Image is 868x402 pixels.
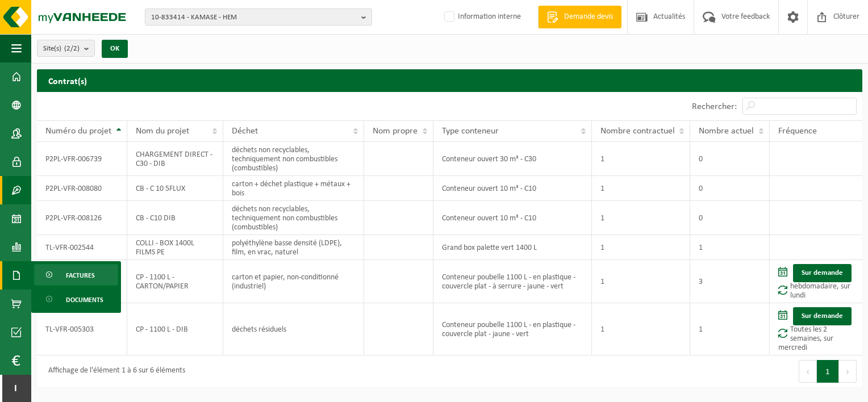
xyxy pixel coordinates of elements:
[690,176,769,201] td: 0
[442,127,499,136] span: Type conteneur
[592,142,691,176] td: 1
[37,40,95,57] button: Site(s)(2/2)
[433,142,592,176] td: Conteneur ouvert 30 m³ - C30
[136,127,189,136] span: Nom du projet
[34,264,118,286] a: Factures
[770,303,862,355] td: Toutes les 2 semaines, sur mercredi
[799,360,817,383] button: Previous
[373,127,418,136] span: Nom propre
[433,303,592,355] td: Conteneur poubelle 1100 L - en plastique - couvercle plat - jaune - vert
[37,260,127,303] td: TL-VFR-003615
[433,176,592,201] td: Conteneur ouvert 10 m³ - C10
[127,201,223,235] td: CB - C10 DIB
[232,127,258,136] span: Déchet
[442,9,521,26] label: Information interne
[43,40,80,57] span: Site(s)
[43,361,185,382] div: Affichage de l'élément 1 à 6 sur 6 éléments
[127,235,223,260] td: COLLI - BOX 1400L FILMS PE
[223,235,364,260] td: polyéthylène basse densité (LDPE), film, en vrac, naturel
[145,9,372,26] button: 10-833414 - KAMASE - HEM
[223,260,364,303] td: carton et papier, non-conditionné (industriel)
[223,176,364,201] td: carton + déchet plastique + métaux + bois
[127,260,223,303] td: CP - 1100 L - CARTON/PAPIER
[592,260,691,303] td: 1
[793,264,852,282] a: Sur demande
[102,40,128,58] button: OK
[223,303,364,355] td: déchets résiduels
[690,235,769,260] td: 1
[793,307,852,325] a: Sur demande
[690,142,769,176] td: 0
[127,142,223,176] td: CHARGEMENT DIRECT - C30 - DIB
[538,6,621,28] a: Demande devis
[66,289,103,311] span: Documents
[433,260,592,303] td: Conteneur poubelle 1100 L - en plastique - couvercle plat - à serrure - jaune - vert
[433,201,592,235] td: Conteneur ouvert 10 m³ - C10
[690,260,769,303] td: 3
[699,127,754,136] span: Nombre actuel
[600,127,675,136] span: Nombre contractuel
[223,201,364,235] td: déchets non recyclables, techniquement non combustibles (combustibles)
[64,45,80,52] count: (2/2)
[37,201,127,235] td: P2PL-VFR-008126
[37,142,127,176] td: P2PL-VFR-006739
[151,9,357,26] span: 10-833414 - KAMASE - HEM
[592,235,691,260] td: 1
[561,11,616,23] span: Demande devis
[690,201,769,235] td: 0
[34,288,118,310] a: Documents
[690,303,769,355] td: 1
[37,176,127,201] td: P2PL-VFR-008080
[839,360,857,383] button: Next
[45,127,111,136] span: Numéro du projet
[223,142,364,176] td: déchets non recyclables, techniquement non combustibles (combustibles)
[770,260,862,303] td: hebdomadaire, sur lundi
[592,201,691,235] td: 1
[127,303,223,355] td: CP - 1100 L - DIB
[37,303,127,355] td: TL-VFR-005303
[592,176,691,201] td: 1
[592,303,691,355] td: 1
[127,176,223,201] td: CB - C 10 5FLUX
[817,360,839,383] button: 1
[433,235,592,260] td: Grand box palette vert 1400 L
[778,127,817,136] span: Fréquence
[37,69,862,91] h2: Contrat(s)
[66,265,95,286] span: Factures
[37,235,127,260] td: TL-VFR-002544
[692,102,737,111] label: Rechercher:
